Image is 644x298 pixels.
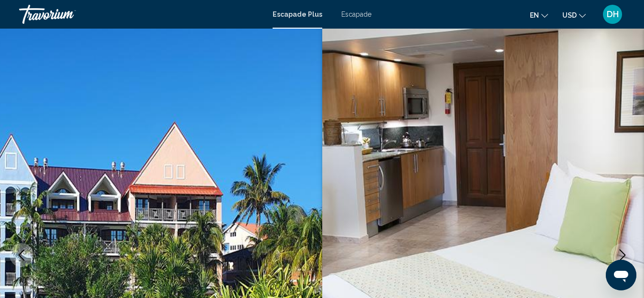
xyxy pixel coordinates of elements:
[273,10,322,18] a: Escapade Plus
[530,8,548,22] button: Schimbați limba
[530,11,539,19] font: en
[341,10,371,18] a: Escapade
[606,260,636,290] iframe: Buton lansare fereastră mesagerie
[10,243,33,267] button: Previous image
[607,9,619,19] font: DH
[19,5,263,24] a: Travorium
[562,11,577,19] font: USD
[600,4,625,24] button: Meniu utilizator
[562,8,586,22] button: Schimbați moneda
[611,243,634,267] button: Next image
